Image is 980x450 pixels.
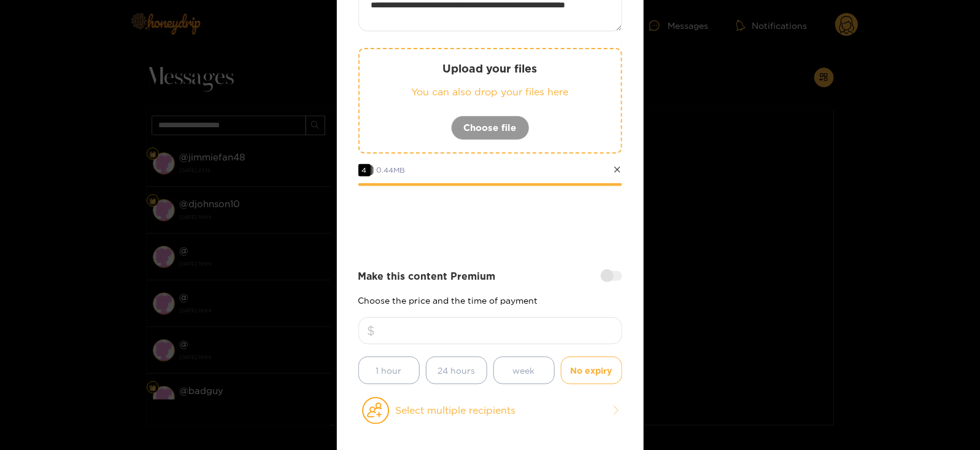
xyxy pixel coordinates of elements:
span: 1 hour [376,363,402,377]
strong: Make this content Premium [358,269,496,283]
span: No expiry [571,363,612,377]
span: 24 hours [438,363,475,377]
p: Upload your files [384,61,596,76]
button: 1 hour [358,357,420,384]
button: week [493,357,555,384]
button: Select multiple recipients [358,397,622,425]
p: You can also drop your files here [384,85,596,99]
span: week [513,363,535,377]
p: Choose the price and the time of payment [358,296,622,305]
button: 24 hours [426,357,487,384]
button: No expiry [561,357,622,384]
span: 0.44 MB [377,166,406,174]
span: 4 [358,164,371,176]
button: Choose file [451,116,530,140]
